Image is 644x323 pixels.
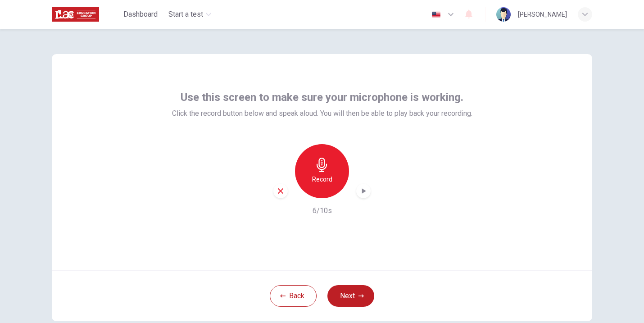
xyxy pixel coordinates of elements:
img: Profile picture [496,7,511,22]
span: Use this screen to make sure your microphone is working. [181,90,463,105]
button: Dashboard [120,6,161,23]
button: Start a test [165,6,215,23]
span: Start a test [168,9,203,20]
img: ILAC logo [52,5,99,23]
span: Dashboard [123,9,158,20]
div: [PERSON_NAME] [518,9,567,20]
h6: Record [312,174,332,185]
button: Record [295,144,349,198]
button: Next [327,285,374,307]
button: Back [270,285,317,307]
h6: 6/10s [313,205,332,216]
img: en [431,11,442,18]
span: Click the record button below and speak aloud. You will then be able to play back your recording. [172,108,472,119]
a: ILAC logo [52,5,120,23]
